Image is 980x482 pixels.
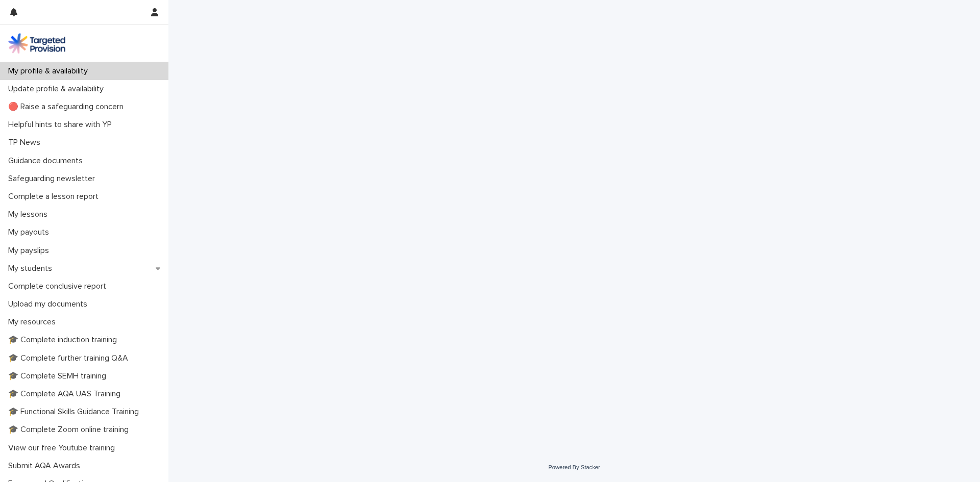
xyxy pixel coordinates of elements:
[4,443,123,453] p: View our free Youtube training
[4,264,60,273] p: My students
[4,353,136,363] p: 🎓 Complete further training Q&A
[4,227,57,237] p: My payouts
[4,66,96,76] p: My profile & availability
[4,461,88,471] p: Submit AQA Awards
[548,464,600,470] a: Powered By Stacker
[4,389,129,399] p: 🎓 Complete AQA UAS Training
[4,299,95,309] p: Upload my documents
[4,138,48,147] p: TP News
[4,174,103,184] p: Safeguarding newsletter
[4,120,120,130] p: Helpful hints to share with YP
[4,210,56,219] p: My lessons
[4,407,147,417] p: 🎓 Functional Skills Guidance Training
[4,425,137,435] p: 🎓 Complete Zoom online training
[8,33,65,54] img: M5nRWzHhSzIhMunXDL62
[4,335,125,345] p: 🎓 Complete induction training
[4,156,91,166] p: Guidance documents
[4,317,64,327] p: My resources
[4,102,132,112] p: 🔴 Raise a safeguarding concern
[4,84,112,94] p: Update profile & availability
[4,371,114,381] p: 🎓 Complete SEMH training
[4,192,107,201] p: Complete a lesson report
[4,246,57,256] p: My payslips
[4,282,114,291] p: Complete conclusive report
